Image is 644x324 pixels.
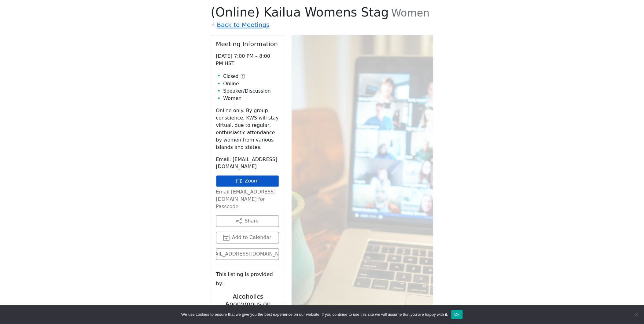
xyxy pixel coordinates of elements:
[451,310,463,319] button: Ok
[223,95,279,102] li: Women
[216,53,279,67] p: [DATE] 7:00 PM – 8:00 PM HST
[633,311,639,318] span: No
[216,249,279,260] a: [EMAIL_ADDRESS][DOMAIN_NAME]
[216,189,279,211] p: Email [EMAIL_ADDRESS][DOMAIN_NAME] for Passcode
[216,107,279,151] p: Online only. By group conscience, KWS will stay virtual, due to regular, enthusiastic attendance ...
[216,175,279,187] a: Zoom
[216,40,279,48] h2: Meeting Information
[216,156,279,171] p: Email: [EMAIL_ADDRESS][DOMAIN_NAME]
[216,215,279,227] button: Share
[216,232,279,244] button: Add to Calendar
[223,80,279,87] li: Online
[216,270,279,288] small: This listing is provided by:
[216,293,280,315] h2: Alcoholics Anonymous on [GEOGRAPHIC_DATA]
[217,20,270,30] a: Back to Meetings
[211,5,389,19] span: (Online) Kailua Womens Stag
[223,87,279,95] li: Speaker/Discussion
[391,7,430,19] small: Women
[181,311,448,318] span: We use cookies to ensure that we give you the best experience on our website. If you continue to ...
[223,73,245,80] button: Closed
[223,73,239,80] span: Closed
